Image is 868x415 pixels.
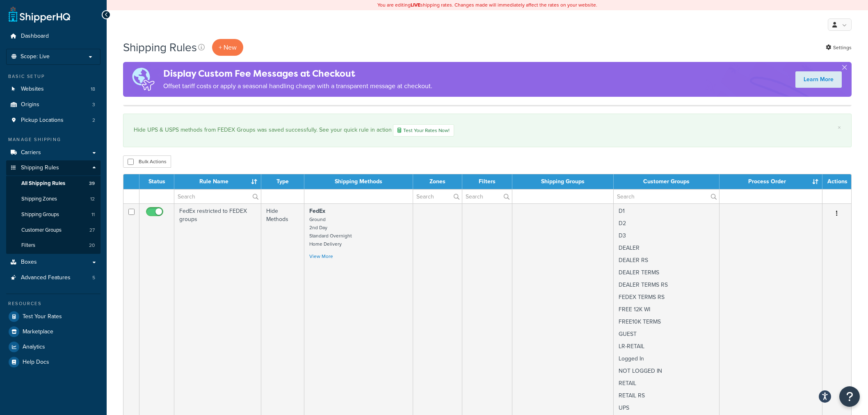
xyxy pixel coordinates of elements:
span: 5 [92,274,95,281]
span: Shipping Zones [21,196,57,203]
li: Shipping Zones [6,192,101,207]
a: Origins 3 [6,97,101,112]
span: 39 [89,180,95,187]
a: Shipping Zones 12 [6,192,101,207]
div: Resources [6,300,101,307]
span: Marketplace [23,328,53,335]
a: Boxes [6,255,101,270]
div: Hide UPS & USPS methods from FEDEX Groups was saved successfully. See your quick rule in action [134,124,841,137]
a: Advanced Features 5 [6,270,101,285]
p: Logged In [619,355,714,363]
p: DEALER RS [619,256,714,265]
span: Pickup Locations [21,117,64,124]
h4: Display Custom Fee Messages at Checkout [163,67,432,80]
span: Test Your Rates [23,313,62,320]
p: RETAIL RS [619,392,714,400]
button: Bulk Actions [123,155,171,168]
a: Test Your Rates Now! [393,124,454,137]
li: Advanced Features [6,270,101,285]
a: Settings [826,42,852,53]
span: 18 [91,86,95,93]
div: Manage Shipping [6,136,101,143]
th: Status [139,174,174,189]
a: Filters 20 [6,238,101,253]
b: LIVE [411,1,420,9]
span: All Shipping Rules [21,180,65,187]
span: Shipping Groups [21,211,59,218]
a: View More [309,253,333,260]
p: + New [212,39,243,56]
span: Analytics [23,344,45,351]
small: Ground 2nd Day Standard Overnight Home Delivery [309,216,352,248]
span: Customer Groups [21,227,62,234]
p: FEDEX TERMS RS [619,293,714,301]
p: UPS [619,404,714,412]
li: Origins [6,97,101,112]
a: All Shipping Rules 39 [6,176,101,191]
th: Actions [822,174,851,189]
p: FREE 12K WI [619,306,714,314]
a: ShipperHQ Home [9,6,70,23]
li: Shipping Rules [6,160,101,254]
span: 27 [89,227,95,234]
span: Origins [21,101,39,108]
input: Search [614,189,719,203]
p: GUEST [619,330,714,338]
p: LR-RETAIL [619,342,714,351]
a: Pickup Locations 2 [6,113,101,128]
li: All Shipping Rules [6,176,101,191]
a: Dashboard [6,29,101,44]
li: Pickup Locations [6,113,101,128]
button: Open Resource Center [839,386,860,407]
a: Help Docs [6,355,101,369]
p: DEALER [619,244,714,252]
a: Customer Groups 27 [6,223,101,238]
span: 2 [92,117,95,124]
span: Filters [21,242,35,249]
a: Websites 18 [6,82,101,97]
a: Marketplace [6,324,101,339]
img: duties-banner-06bc72dcb5fe05cb3f9472aba00be2ae8eb53ab6f0d8bb03d382ba314ac3c341.png [123,62,163,97]
span: Dashboard [21,33,49,40]
span: 12 [90,196,95,203]
span: 20 [89,242,95,249]
p: Offset tariff costs or apply a seasonal handling charge with a transparent message at checkout. [163,80,432,92]
span: Carriers [21,149,41,156]
span: Help Docs [23,359,49,366]
li: Customer Groups [6,223,101,238]
a: Learn More [795,71,842,88]
p: DEALER TERMS RS [619,281,714,289]
th: Shipping Groups [512,174,614,189]
li: Shipping Groups [6,207,101,222]
input: Search [462,189,512,203]
th: Process Order : activate to sort column ascending [720,174,822,189]
th: Customer Groups [614,174,720,189]
p: NOT LOGGED IN [619,367,714,375]
input: Search [413,189,462,203]
li: Analytics [6,340,101,354]
th: Filters [462,174,512,189]
span: Shipping Rules [21,164,59,171]
a: Shipping Groups 11 [6,207,101,222]
li: Test Your Rates [6,309,101,324]
span: Boxes [21,259,37,266]
h1: Shipping Rules [123,39,197,55]
p: DEALER TERMS [619,269,714,277]
span: Websites [21,86,44,93]
strong: FedEx [309,207,325,215]
span: Scope: Live [21,53,50,60]
span: 11 [91,211,95,218]
p: FREE10K TERMS [619,318,714,326]
input: Search [174,189,261,203]
p: D2 [619,219,714,228]
th: Type [261,174,304,189]
th: Rule Name : activate to sort column ascending [174,174,261,189]
p: RETAIL [619,379,714,388]
li: Filters [6,238,101,253]
li: Websites [6,82,101,97]
span: 3 [92,101,95,108]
